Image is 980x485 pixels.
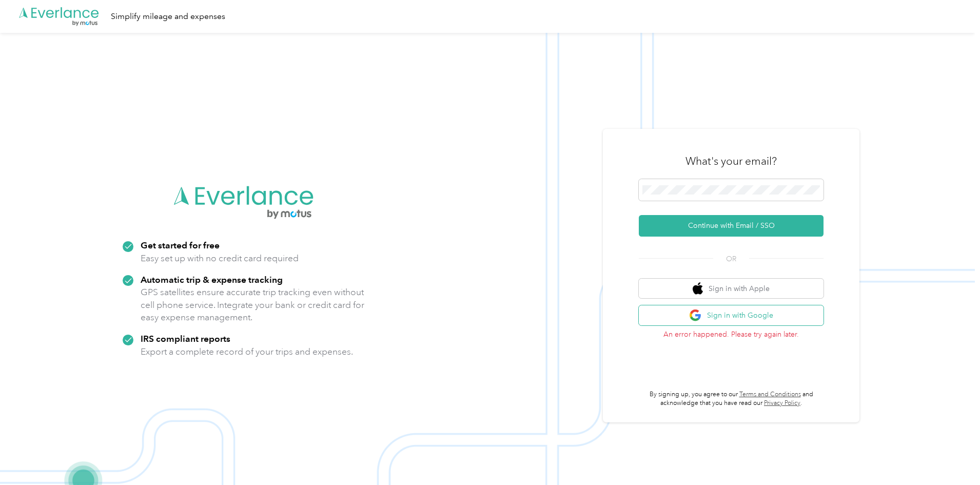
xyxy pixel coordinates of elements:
button: google logoSign in with Google [639,305,824,325]
strong: Get started for free [141,240,220,250]
img: google logo [689,309,702,322]
button: apple logoSign in with Apple [639,279,824,299]
p: An error happened. Please try again later. [639,329,824,340]
strong: IRS compliant reports [141,333,230,344]
a: Terms and Conditions [739,391,801,398]
p: GPS satellites ensure accurate trip tracking even without cell phone service. Integrate your bank... [141,286,365,324]
p: Export a complete record of your trips and expenses. [141,345,353,358]
img: apple logo [693,282,703,295]
a: Privacy Policy [764,399,800,407]
p: By signing up, you agree to our and acknowledge that you have read our . [639,390,824,408]
div: Simplify mileage and expenses [111,10,225,23]
span: OR [713,254,749,264]
strong: Automatic trip & expense tracking [141,274,283,285]
p: Easy set up with no credit card required [141,252,299,265]
button: Continue with Email / SSO [639,215,824,237]
h3: What's your email? [685,154,777,168]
